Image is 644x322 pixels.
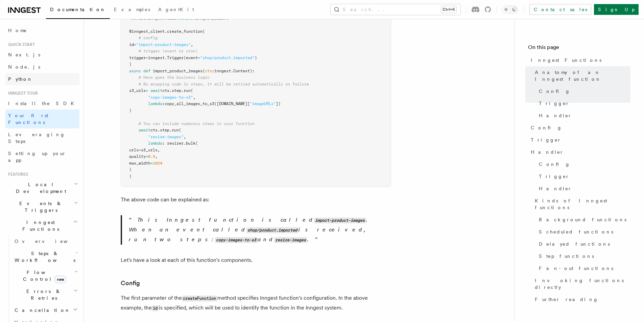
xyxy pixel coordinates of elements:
span: Config [539,88,570,95]
span: = [139,148,141,152]
span: Handler [539,112,572,119]
a: Inngest Functions [528,54,630,66]
span: ) [129,62,132,67]
span: async [129,69,141,73]
span: Context): [233,69,255,73]
a: Step functions [536,250,630,262]
a: Leveraging Steps [5,128,79,147]
a: Fan-out functions [536,262,630,274]
a: Sign Up [594,4,639,15]
span: Cancellation [12,307,70,314]
span: . [181,88,184,93]
span: # trigger (event or cron) [139,49,198,53]
span: lambda [148,101,162,106]
span: Handler [539,185,572,192]
span: Fan-out functions [539,265,613,272]
p: The first parameter of the method specifies Inngest function's configuration. In the above exampl... [121,293,391,313]
p: This Inngest function is called . When an event called is received, run two steps: and . [129,215,391,245]
span: ctx [162,88,169,93]
span: Inngest Functions [531,57,601,64]
span: inngest. [148,55,167,60]
span: "copy-images-to-s3" [148,95,193,100]
span: @inngest_client [129,29,165,34]
a: Documentation [46,2,110,19]
a: Config [536,85,630,97]
span: Home [8,27,27,34]
span: Your first Functions [8,113,48,125]
a: Anatomy of an Inngest function [532,66,630,85]
a: Kinds of Inngest functions [532,195,630,214]
span: Steps & Workflows [12,250,75,264]
a: Handler [528,146,630,158]
span: urls [129,148,139,152]
button: Flow Controlnew [12,266,79,285]
span: , [193,95,195,100]
a: Config [528,122,630,134]
span: = [150,161,153,166]
a: Home [5,24,79,36]
span: Delayed functions [539,241,610,247]
span: Inngest tour [5,91,38,96]
span: step [160,128,169,132]
span: copy_all_images_to_s3 [165,101,214,106]
span: = [134,42,136,47]
span: new [55,276,66,283]
a: Your first Functions [5,109,79,128]
span: Trigger [531,137,562,143]
span: await [150,88,162,93]
span: max_width [129,161,150,166]
a: Setting up your app [5,147,79,166]
span: Events & Triggers [5,200,74,214]
span: ) [129,174,132,179]
button: Events & Triggers [5,197,79,216]
span: lambda [148,141,162,146]
a: Further reading [532,293,630,305]
span: client [167,16,181,21]
span: Quick start [5,42,35,47]
span: # You can include numerous steps in your function [139,121,255,126]
a: Handler [536,182,630,195]
span: Node.js [8,64,40,70]
button: Toggle dark mode [502,5,518,14]
a: Trigger [536,97,630,109]
button: Local Development [5,178,79,197]
code: shop/product.imported [246,227,299,233]
span: Examples [114,7,150,12]
a: Invoking functions directly [532,274,630,293]
code: copy-images-to-s3 [215,237,258,243]
span: = [146,88,148,93]
h4: On this page [528,43,630,54]
span: ( [202,69,205,73]
a: Contact sales [529,4,591,15]
button: Steps & Workflows [12,247,79,266]
span: . [231,69,233,73]
span: ) [129,108,132,113]
span: 0.9 [148,154,155,159]
span: Overview [15,239,84,244]
span: ( [195,141,198,146]
span: ]) [276,101,281,106]
span: Features [5,172,28,177]
a: Trigger [528,134,630,146]
span: Step functions [539,253,594,259]
span: : [212,69,214,73]
p: Let's have a look at each of this function's components. [121,255,391,265]
a: Overview [12,235,79,247]
span: import [181,16,195,21]
span: Config [531,124,562,131]
span: ([DOMAIN_NAME][ [214,101,250,106]
span: def [143,69,150,73]
span: ( [202,29,205,34]
a: Install the SDK [5,97,79,109]
span: Documentation [50,7,106,12]
span: : resizer. [162,141,186,146]
span: run [184,88,191,93]
span: ) [255,55,257,60]
span: , [184,134,186,139]
span: Python [8,76,33,82]
span: ( [179,128,181,132]
code: import-product-images [314,218,366,223]
span: Errors & Retries [12,288,73,301]
span: Trigger [539,100,570,107]
a: Node.js [5,61,79,73]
